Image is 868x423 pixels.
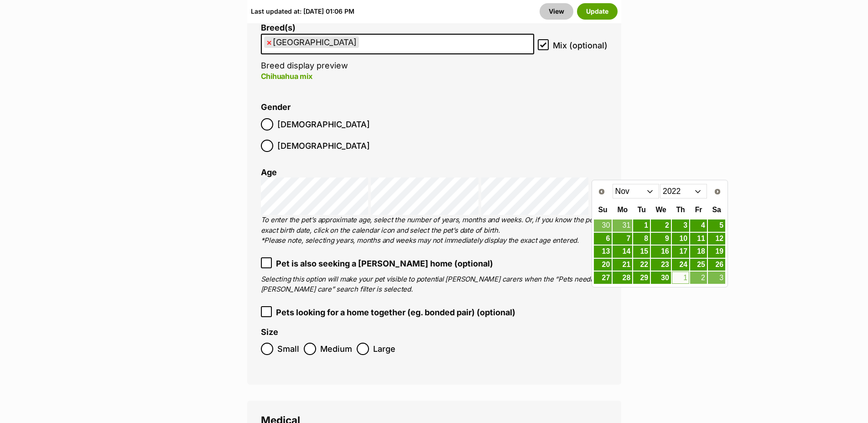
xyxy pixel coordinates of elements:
[672,259,689,271] a: 24
[708,272,725,284] a: 3
[261,23,534,91] li: Breed display preview
[651,259,671,271] a: 23
[540,3,573,20] a: View
[690,272,707,284] a: 2
[276,257,493,270] span: Pet is also seeking a [PERSON_NAME] home (optional)
[711,185,725,199] a: Next
[261,71,534,82] p: Chihuahua mix
[672,219,689,232] a: 3
[613,272,632,284] a: 28
[261,215,608,246] p: To enter the pet’s approximate age, select the number of years, months and weeks. Or, if you know...
[594,259,612,271] a: 20
[695,206,702,214] span: Friday
[277,140,370,152] span: [DEMOGRAPHIC_DATA]
[676,206,685,214] span: Thursday
[277,343,299,355] span: Small
[651,245,671,258] a: 16
[598,188,605,195] span: Prev
[276,306,515,319] span: Pets looking for a home together (eg. bonded pair) (optional)
[672,245,689,258] a: 17
[613,259,632,271] a: 21
[672,272,689,284] a: 1
[598,206,608,214] span: Sunday
[633,272,650,284] a: 29
[651,272,671,284] a: 30
[261,103,291,112] label: Gender
[633,259,650,271] a: 22
[633,245,650,258] a: 15
[712,206,721,214] span: Saturday
[373,343,395,355] span: Large
[617,206,628,214] span: Monday
[708,245,725,258] a: 19
[613,245,632,258] a: 14
[690,219,707,232] a: 4
[261,328,278,337] label: Size
[638,206,646,214] span: Tuesday
[708,233,725,245] a: 12
[655,206,666,214] span: Wednesday
[594,219,612,232] a: 30
[251,3,354,20] div: Last updated at: [DATE] 01:06 PM
[633,233,650,245] a: 8
[651,233,671,245] a: 9
[672,233,689,245] a: 10
[594,185,609,199] a: Prev
[613,219,632,232] a: 31
[320,343,352,355] span: Medium
[651,219,671,232] a: 2
[553,39,608,52] span: Mix (optional)
[708,259,725,271] a: 26
[708,219,725,232] a: 5
[264,37,359,48] li: Chihuahua
[690,233,707,245] a: 11
[690,245,707,258] a: 18
[261,274,608,295] p: Selecting this option will make your pet visible to potential [PERSON_NAME] carers when the “Pets...
[633,219,650,232] a: 1
[714,188,721,195] span: Next
[594,233,612,245] a: 6
[690,259,707,271] a: 25
[613,233,632,245] a: 7
[261,23,534,33] label: Breed(s)
[594,245,612,258] a: 13
[261,167,277,177] label: Age
[577,3,618,20] button: Update
[277,118,370,131] span: [DEMOGRAPHIC_DATA]
[266,37,272,48] span: ×
[594,272,612,284] a: 27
